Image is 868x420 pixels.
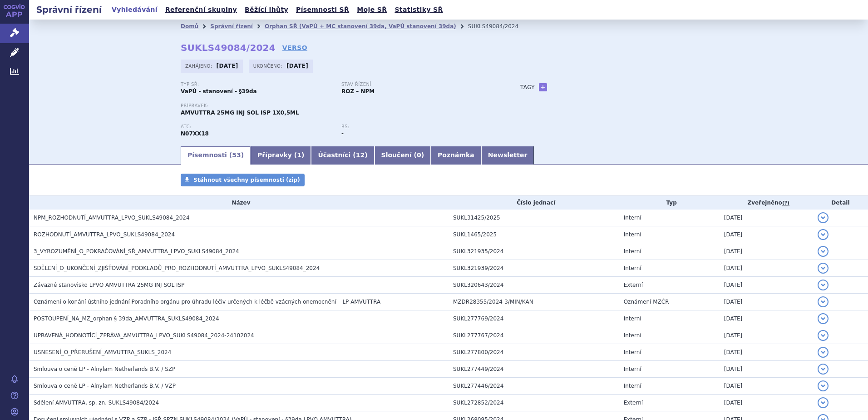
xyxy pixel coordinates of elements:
[341,88,375,95] strong: ROZ – NPM
[297,151,301,159] span: 1
[311,146,374,165] a: Účastníci (12)
[29,3,109,16] h2: Správní řízení
[34,383,176,389] span: Smlouva o ceně LP - Alnylam Netherlands B.V. / VZP
[34,315,219,322] span: POSTOUPENÍ_NA_MZ_orphan § 39da_AMVUTTRA_SUKLS49084_2024
[185,62,214,70] span: Zahájeno:
[34,299,380,305] span: Oznámení o konání ústního jednání Poradního orgánu pro úhradu léčiv určených k léčbě vzácných one...
[720,277,813,294] td: [DATE]
[242,4,291,16] a: Běžící lhůty
[253,62,284,70] span: Ukončeno:
[417,151,421,159] span: 0
[449,327,619,344] td: SUKL277767/2024
[818,364,829,375] button: detail
[818,330,829,341] button: detail
[818,347,829,358] button: detail
[449,344,619,361] td: SUKL277800/2024
[34,248,239,255] span: 3_VYROZUMĚNÍ_O_POKRAČOVÁNÍ_SŘ_AMVUTTRA_LPVO_SUKLS49084_2024
[468,20,530,33] li: SUKLS49084/2024
[481,146,534,165] a: Newsletter
[720,243,813,260] td: [DATE]
[286,63,308,69] strong: [DATE]
[619,196,720,210] th: Typ
[720,196,813,210] th: Zveřejněno
[181,124,332,130] p: ATC:
[181,110,299,116] span: AMVUTTRA 25MG INJ SOL ISP 1X0,5ML
[720,260,813,277] td: [DATE]
[624,248,641,255] span: Interní
[818,397,829,408] button: detail
[251,146,311,165] a: Přípravky (1)
[34,332,254,339] span: UPRAVENÁ_HODNOTÍCÍ_ZPRÁVA_AMVUTTRA_LPVO_SUKLS49084_2024-24102024
[356,151,365,159] span: 12
[818,263,829,274] button: detail
[181,42,276,53] strong: SUKLS49084/2024
[624,215,641,221] span: Interní
[449,260,619,277] td: SUKL321939/2024
[181,174,305,186] a: Stáhnout všechny písemnosti (zip)
[34,215,190,221] span: NPM_ROZHODNUTÍ_AMVUTTRA_LPVO_SUKLS49084_2024
[624,265,641,271] span: Interní
[34,282,184,288] span: Závazné stanovisko LPVO AMVUTTRA 25MG INJ SOL ISP
[375,146,431,165] a: Sloučení (0)
[449,196,619,210] th: Číslo jednací
[818,212,829,223] button: detail
[720,210,813,226] td: [DATE]
[449,210,619,226] td: SUKL31425/2025
[392,4,445,16] a: Statistiky SŘ
[29,196,449,210] th: Název
[818,280,829,290] button: detail
[818,313,829,324] button: detail
[449,310,619,327] td: SUKL277769/2024
[34,231,175,238] span: ROZHODNUTÍ_AMVUTTRA_LPVO_SUKLS49084_2024
[624,231,641,238] span: Interní
[624,349,641,355] span: Interní
[34,366,175,372] span: Smlouva o ceně LP - Alnylam Netherlands B.V. / SZP
[217,63,238,69] strong: [DATE]
[449,226,619,243] td: SUKL1465/2025
[181,130,209,137] strong: VUTRISIRAN
[341,130,344,137] strong: -
[624,332,641,339] span: Interní
[539,83,547,91] a: +
[720,327,813,344] td: [DATE]
[282,43,307,52] a: VERSO
[520,82,535,93] h3: Tagy
[720,378,813,395] td: [DATE]
[818,380,829,391] button: detail
[193,177,300,183] span: Stáhnout všechny písemnosti (zip)
[181,88,257,95] strong: VaPÚ - stanovení - §39da
[163,4,240,16] a: Referenční skupiny
[181,82,332,87] p: Typ SŘ:
[818,296,829,307] button: detail
[449,277,619,294] td: SUKL320643/2024
[341,82,493,87] p: Stav řízení:
[449,243,619,260] td: SUKL321935/2024
[720,344,813,361] td: [DATE]
[624,282,643,288] span: Externí
[818,229,829,240] button: detail
[720,226,813,243] td: [DATE]
[720,395,813,411] td: [DATE]
[720,310,813,327] td: [DATE]
[341,124,493,130] p: RS:
[181,146,251,165] a: Písemnosti (53)
[449,395,619,411] td: SUKL272852/2024
[818,246,829,257] button: detail
[449,378,619,395] td: SUKL277446/2024
[354,4,390,16] a: Moje SŘ
[782,200,789,206] abbr: (?)
[449,361,619,378] td: SUKL277449/2024
[181,103,502,109] p: Přípravek:
[293,4,352,16] a: Písemnosti SŘ
[265,23,456,30] a: Orphan SŘ (VaPÚ + MC stanovení 39da, VaPÚ stanovení 39da)
[624,366,641,372] span: Interní
[624,400,643,406] span: Externí
[624,383,641,389] span: Interní
[624,299,669,305] span: Oznámení MZČR
[34,349,171,355] span: USNESENÍ_O_PŘERUŠENÍ_AMVUTTRA_SUKLS_2024
[181,23,198,30] a: Domů
[232,151,241,159] span: 53
[210,23,253,30] a: Správní řízení
[431,146,481,165] a: Poznámka
[624,315,641,322] span: Interní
